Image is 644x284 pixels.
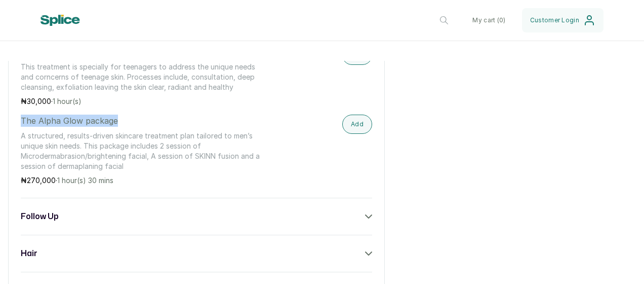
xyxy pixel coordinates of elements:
span: 1 hour(s) [53,97,82,105]
p: A structured, results-driven skincare treatment plan tailored to men’s unique skin needs. This pa... [21,131,267,171]
p: ₦ · [21,96,267,106]
p: ₦ · [21,175,267,186]
h3: follow up [21,210,59,223]
h3: hair [21,247,37,260]
p: This treatment is specially for teenagers to address the unique needs and corncerns of teenage sk... [21,62,267,92]
button: My cart (0) [464,8,513,32]
button: Customer Login [522,8,603,32]
span: 270,000 [27,176,56,185]
span: Customer Login [530,16,579,24]
span: 1 hour(s) 30 mins [57,176,113,185]
p: The Alpha Glow package [21,115,267,127]
button: Add [342,115,372,134]
span: 30,000 [27,97,51,105]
